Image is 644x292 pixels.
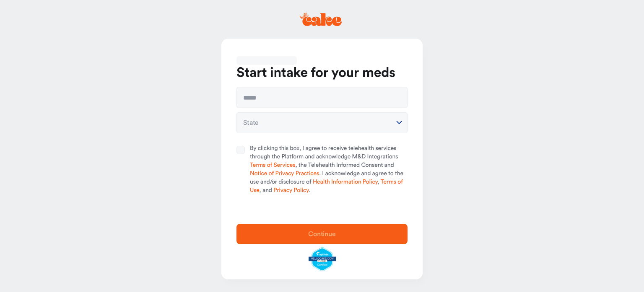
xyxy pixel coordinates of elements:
a: Terms of Use [250,179,403,193]
a: Notice of Privacy Practices [250,171,319,176]
button: By clicking this box, I agree to receive telehealth services through the Platform and acknowledge... [236,146,245,154]
a: Health Information Policy [313,179,377,185]
button: Continue [236,224,408,244]
span: Continue [308,231,336,237]
a: Terms of Services [250,162,295,168]
span: By clicking this box, I agree to receive telehealth services through the Platform and acknowledge... [250,145,408,195]
img: legit-script-certified.png [309,247,336,271]
h1: Start intake for your meds [236,65,408,82]
a: Privacy Policy [273,187,308,193]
